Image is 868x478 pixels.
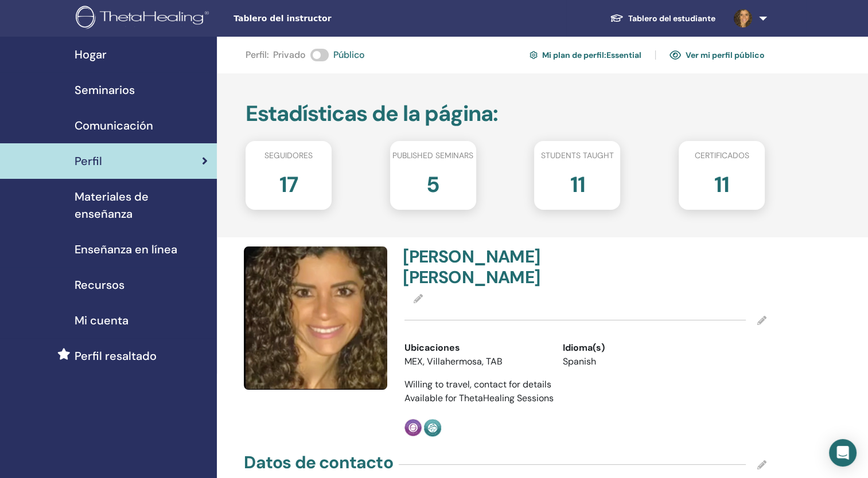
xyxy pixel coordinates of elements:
[76,6,213,32] img: logo.png
[563,341,703,355] div: Idioma(s)
[563,355,703,369] li: Spanish
[392,150,473,162] span: Published seminars
[75,241,177,258] span: Enseñanza en línea
[75,117,153,134] span: Comunicación
[264,150,313,162] span: Seguidores
[403,246,578,288] h4: [PERSON_NAME] [PERSON_NAME]
[426,166,439,198] h2: 5
[670,46,765,64] a: Ver mi perfil público
[734,9,752,28] img: default.jpg
[610,13,624,23] img: graduation-cap-white.svg
[244,246,387,390] img: default.jpg
[75,312,129,329] span: Mi cuenta
[75,152,102,170] span: Perfil
[601,8,725,29] a: Tablero del estudiante
[570,166,585,198] h2: 11
[694,150,749,162] span: Certificados
[714,166,729,198] h2: 11
[404,378,551,390] span: Willing to travel, contact for details
[75,347,157,365] span: Perfil resaltado
[670,50,681,60] img: eye.svg
[404,341,460,355] span: Ubicaciones
[404,355,545,369] li: MEX, Villahermosa, TAB
[273,48,306,62] span: Privado
[233,13,406,25] span: Tablero del instructor
[333,48,365,62] span: Público
[75,276,124,293] span: Recursos
[541,150,614,162] span: Students taught
[244,452,392,473] h4: Datos de contacto
[75,46,107,63] span: Hogar
[75,81,135,99] span: Seminarios
[246,48,268,62] span: Perfil :
[246,101,765,127] h2: Estadísticas de la página :
[279,166,298,198] h2: 17
[530,46,641,64] a: Mi plan de perfil:Essential
[829,439,857,467] div: Open Intercom Messenger
[404,392,554,404] span: Available for ThetaHealing Sessions
[530,49,538,61] img: cog.svg
[75,188,208,222] span: Materiales de enseñanza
